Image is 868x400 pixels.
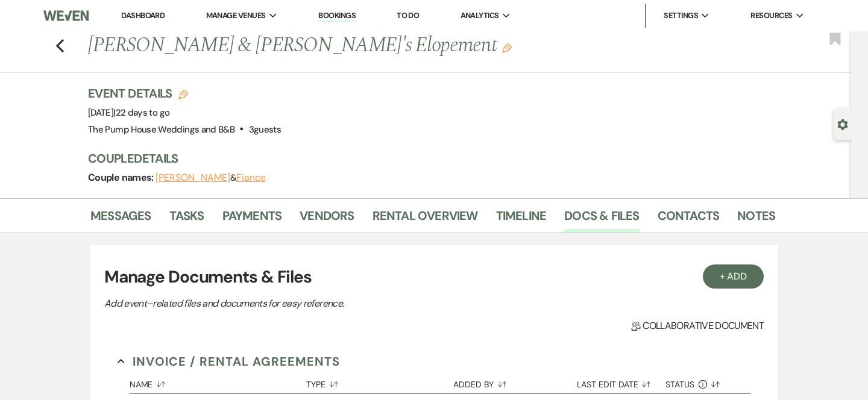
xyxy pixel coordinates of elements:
a: Payments [222,206,282,233]
span: Settings [664,10,698,22]
a: Contacts [658,206,720,233]
button: Open lead details [837,118,848,130]
button: Fiance [236,173,266,183]
span: Collaborative document [631,319,764,333]
span: & [156,172,266,184]
span: 3 guests [249,123,281,136]
button: Last Edit Date [577,370,665,393]
span: The Pump House Weddings and B&B [88,123,234,136]
img: Weven Logo [43,3,89,28]
span: 22 days to go [116,107,170,119]
a: Docs & Files [564,206,639,233]
h1: [PERSON_NAME] & [PERSON_NAME]'s Elopement [88,31,628,60]
a: Vendors [300,206,354,233]
h3: Event Details [88,85,281,102]
span: Status [665,380,694,389]
h3: Manage Documents & Files [104,264,764,290]
span: Couple names: [88,171,156,184]
button: Added By [453,370,577,393]
a: Dashboard [121,10,165,20]
a: Rental Overview [373,206,478,233]
button: Type [306,370,453,393]
a: Tasks [169,206,204,233]
span: Analytics [461,10,499,22]
button: + Add [703,264,764,289]
button: [PERSON_NAME] [156,173,230,183]
a: To Do [397,10,419,20]
button: Name [130,370,306,393]
a: Messages [90,206,151,233]
button: Invoice / Rental Agreements [118,352,340,370]
span: Manage Venues [206,10,266,22]
button: Status [665,370,736,393]
span: Resources [750,10,792,22]
span: [DATE] [88,107,169,119]
h3: Couple Details [88,150,763,167]
span: | [113,107,169,119]
a: Timeline [496,206,547,233]
button: Edit [502,42,512,53]
a: Notes [737,206,775,233]
p: Add event–related files and documents for easy reference. [104,296,526,311]
a: Bookings [318,10,356,22]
